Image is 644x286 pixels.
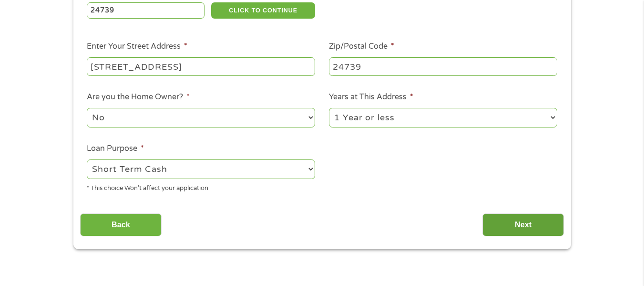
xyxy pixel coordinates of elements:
input: 1 Main Street [87,57,315,75]
label: Enter Your Street Address [87,42,187,52]
input: Next [482,213,564,237]
label: Years at This Address [329,92,413,102]
button: CLICK TO CONTINUE [211,2,315,19]
input: Back [80,213,162,237]
input: Enter Zipcode (e.g 01510) [87,2,204,19]
label: Are you the Home Owner? [87,92,190,102]
label: Zip/Postal Code [329,42,394,52]
label: Loan Purpose [87,144,144,154]
div: * This choice Won’t affect your application [87,180,315,193]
